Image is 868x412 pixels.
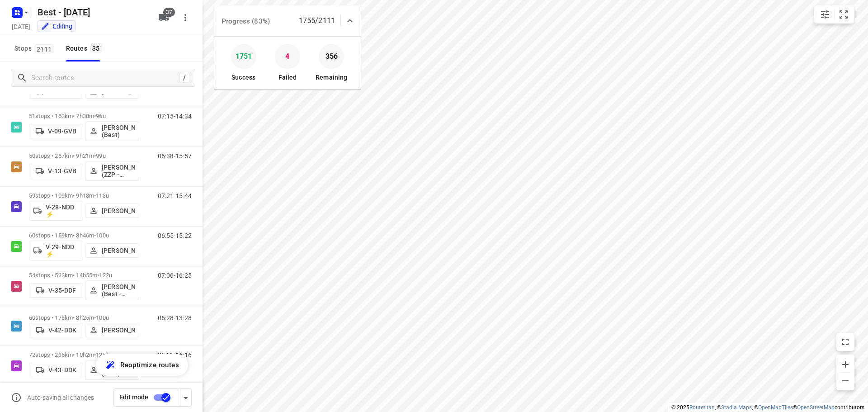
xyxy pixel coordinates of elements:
[102,283,135,298] p: [PERSON_NAME] (Best - ZZP)
[119,393,148,401] span: Edit mode
[158,113,192,120] p: 07:15-14:34
[96,351,109,358] span: 125u
[278,73,297,82] p: Failed
[231,73,255,82] p: Success
[94,152,96,159] span: •
[671,404,864,411] li: © 2025 , © , © © contributors
[85,121,139,141] button: [PERSON_NAME] (Best)
[27,394,94,401] p: Auto-saving all changes
[94,113,96,119] span: •
[180,392,191,403] div: Driver app settings
[102,327,135,334] p: [PERSON_NAME]
[29,232,139,239] p: 60 stops • 159km • 8h46m
[29,314,139,321] p: 60 stops • 178km • 8h25m
[316,73,347,82] p: Remaining
[29,164,83,178] button: V-13-GVB
[94,314,96,321] span: •
[8,21,34,32] h5: Project date
[29,351,139,358] p: 72 stops • 235km • 10h2m
[325,50,338,63] p: 356
[46,243,79,258] p: V-29-NDD ⚡
[96,232,109,239] span: 100u
[94,232,96,239] span: •
[94,192,96,199] span: •
[102,247,135,254] p: [PERSON_NAME]
[816,5,834,24] button: Map settings
[48,167,76,175] p: V-13-GVB
[285,50,289,63] p: 4
[758,404,793,411] a: OpenMapTiles
[163,8,175,17] span: 37
[96,152,105,159] span: 99u
[797,404,835,411] a: OpenStreetMap
[155,9,173,27] button: 37
[29,192,139,199] p: 59 stops • 109km • 9h18m
[29,323,83,337] button: V-42-DDK
[85,204,139,218] button: [PERSON_NAME]
[96,113,105,119] span: 96u
[48,366,76,374] p: V-43-DDK
[90,43,102,52] span: 35
[102,207,135,214] p: [PERSON_NAME]
[158,314,192,322] p: 06:28-13:28
[29,201,83,221] button: V-28-NDD ⚡
[158,272,192,279] p: 07:06-16:25
[94,351,96,358] span: •
[29,113,139,119] p: 51 stops • 163km • 7h38m
[102,124,135,138] p: [PERSON_NAME] (Best)
[814,5,854,24] div: small contained button group
[176,9,194,27] button: More
[85,243,139,258] button: [PERSON_NAME]
[214,5,361,36] div: Progress (83%)1755/2111
[48,327,76,334] p: V-42-DDK
[96,192,109,199] span: 113u
[29,283,83,298] button: V-35-DDF
[48,287,76,294] p: V-35-DDF
[34,44,54,53] span: 2111
[721,404,752,411] a: Stadia Maps
[158,351,192,359] p: 06:51-16:16
[29,272,139,279] p: 54 stops • 533km • 14h55m
[85,280,139,300] button: [PERSON_NAME] (Best - ZZP)
[66,43,105,54] div: Routes
[299,15,335,26] p: 1755/2111
[31,71,179,85] input: Search routes
[222,17,270,25] span: Progress (83%)
[96,314,109,321] span: 100u
[158,152,192,160] p: 06:38-15:57
[179,73,189,83] div: /
[102,164,135,178] p: [PERSON_NAME] (ZZP - Best)
[29,363,83,377] button: V-43-DDK
[99,272,112,279] span: 122u
[236,50,252,63] p: 1751
[85,161,139,181] button: [PERSON_NAME] (ZZP - Best)
[689,404,715,411] a: Routetitan
[14,43,57,54] span: Stops
[120,359,179,371] span: Reoptimize routes
[96,354,188,376] button: Reoptimize routes
[97,272,99,279] span: •
[46,204,79,218] p: V-28-NDD ⚡
[48,128,76,135] p: V-09-GVB
[158,232,192,239] p: 06:55-15:22
[85,323,139,337] button: [PERSON_NAME]
[29,124,83,138] button: V-09-GVB
[34,5,151,19] h5: Rename
[29,152,139,159] p: 50 stops • 267km • 9h21m
[85,360,139,380] button: [PERSON_NAME] (Best)
[29,241,83,260] button: V-29-NDD ⚡
[41,22,72,31] div: You are currently in edit mode.
[158,192,192,199] p: 07:21-15:44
